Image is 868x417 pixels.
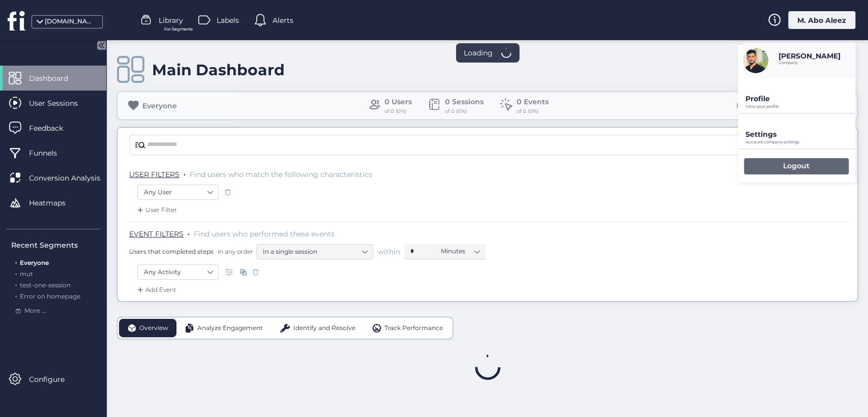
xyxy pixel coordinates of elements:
[139,323,168,333] span: Overview
[216,247,253,256] span: in any order
[788,11,855,29] div: M. Abo Aleez
[45,17,96,26] div: [DOMAIN_NAME]
[129,170,179,179] span: USER FILTERS
[15,257,17,266] span: .
[144,185,212,200] nz-select-item: Any User
[164,26,193,33] span: For Segments
[29,374,80,385] span: Configure
[11,240,100,251] div: Recent Segments
[20,259,49,266] span: Everyone
[779,51,841,61] p: [PERSON_NAME]
[129,247,214,256] span: Users that completed steps
[15,268,17,278] span: .
[135,285,176,295] div: Add Event
[135,205,177,215] div: User Filter
[29,147,72,159] span: Funnels
[783,161,810,170] p: Logout
[29,197,81,208] span: Heatmaps
[745,104,855,109] p: View your profile
[194,229,335,239] span: Find users who performed these events
[743,48,768,73] img: avatar
[129,229,184,239] span: EVENT FILTERS
[190,170,372,179] span: Find users who match the following characteristics
[273,15,293,26] span: Alerts
[217,15,239,26] span: Labels
[263,244,367,259] nz-select-item: In a single session
[29,98,93,109] span: User Sessions
[378,247,400,257] span: within
[29,172,115,184] span: Conversion Analysis
[745,130,855,139] p: Settings
[20,270,33,278] span: mut
[20,281,71,289] span: test-one-session
[159,15,183,26] span: Library
[745,140,855,144] p: Account company settings
[152,61,285,79] div: Main Dashboard
[441,244,480,259] nz-select-item: Minutes
[464,47,493,58] span: Loading
[779,61,841,65] p: Company
[29,123,78,134] span: Feedback
[745,94,855,103] p: Profile
[24,306,46,316] span: More ...
[293,323,355,333] span: Identify and Resolve
[184,168,186,178] span: .
[20,292,80,300] span: Error on homepage
[197,323,263,333] span: Analyze Engagement
[15,279,17,289] span: .
[15,290,17,300] span: .
[384,323,442,333] span: Track Performance
[188,227,190,237] span: .
[144,264,212,280] nz-select-item: Any Activity
[29,73,83,84] span: Dashboard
